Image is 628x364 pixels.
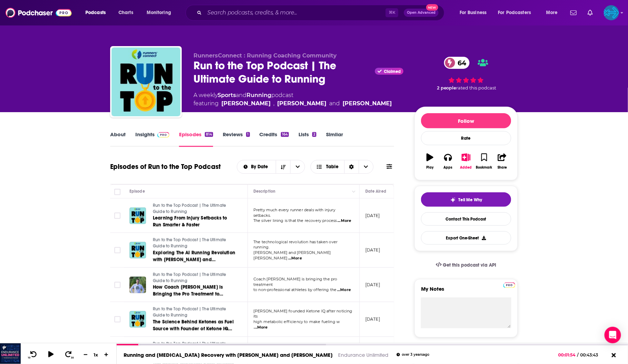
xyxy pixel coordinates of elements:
span: 10 [28,356,30,359]
div: Share [498,165,507,170]
a: Tina Muir [343,99,392,108]
a: Exploring The AI Running Revolution with [PERSON_NAME] and [PERSON_NAME] [PERSON_NAME] [153,249,235,263]
span: 2 people [437,85,457,90]
a: Show notifications dropdown [585,7,596,19]
span: Run to the Top Podcast | The Ultimate Guide to Running [153,203,226,214]
button: open menu [81,7,115,18]
button: open menu [455,7,495,18]
span: Run to the Top Podcast | The Ultimate Guide to Running [153,341,226,352]
span: Exploring The AI Running Revolution with [PERSON_NAME] and [PERSON_NAME] [PERSON_NAME] [153,250,235,269]
span: Toggle select row [114,247,121,253]
div: Bookmark [476,165,492,170]
img: Podchaser Pro [503,282,515,288]
button: Play [421,149,439,174]
div: Description [253,187,275,195]
a: Running and [MEDICAL_DATA] Recovery with [PERSON_NAME] and [PERSON_NAME] [124,352,333,358]
span: Table [326,164,339,169]
span: Toggle select row [114,213,121,219]
button: Export One-Sheet [421,231,511,245]
span: By Date [251,164,270,169]
a: Running [247,92,271,98]
button: open menu [290,160,305,173]
a: InsightsPodchaser Pro [135,131,169,147]
a: Similar [326,131,343,147]
div: Added [460,165,472,170]
input: Search podcasts, credits, & more... [205,7,386,18]
a: Charts [114,7,137,18]
a: Run to the Top Podcast | The Ultimate Guide to Running [153,237,235,249]
div: 2 [312,132,316,137]
span: Monitoring [147,8,171,18]
span: 00:01:54 [558,352,577,357]
a: The Science Behind Ketones as Fuel Source with Founder of Ketone IQ [PERSON_NAME] [153,319,235,332]
p: [DATE] [365,282,380,288]
a: Get this podcast via API [430,257,502,274]
span: and [329,99,340,108]
span: ...More [337,218,351,224]
button: Bookmark [475,149,493,174]
span: Pretty much every runner deals with injury setbacks. [253,207,335,218]
a: Credits164 [260,131,289,147]
button: 30 [62,351,75,359]
div: over 3 years ago [397,353,429,357]
h2: Choose View [311,160,374,174]
img: Podchaser - Follow, Share and Rate Podcasts [6,6,72,19]
span: Get this podcast via API [443,262,496,268]
button: open menu [142,7,180,18]
h2: Choose List sort [237,160,305,174]
span: 64 [451,57,470,69]
span: rated this podcast [457,85,496,90]
button: tell me why sparkleTell Me Why [421,192,511,207]
span: , [273,99,274,108]
button: 10 [27,351,40,359]
a: Finn Melanson [221,99,271,108]
div: Rate [421,131,511,145]
p: [DATE] [365,213,380,218]
span: [PERSON_NAME] and [PERSON_NAME] [PERSON_NAME] [253,250,331,260]
div: Sort Direction [344,160,359,173]
span: Coach [PERSON_NAME] is bringing the pro treatment [253,277,337,287]
div: 1 [246,132,250,137]
span: and [236,92,247,98]
button: Show profile menu [604,5,619,20]
span: Toggle select row [114,316,121,322]
span: More [546,8,558,18]
div: Open Intercom Messenger [605,327,621,343]
div: Search podcasts, credits, & more... [192,5,451,21]
a: Reviews1 [223,131,250,147]
a: Stephanie Atwood [277,99,326,108]
button: open menu [494,7,541,18]
button: Added [457,149,475,174]
span: Logged in as backbonemedia [604,5,619,20]
button: Column Actions [350,188,358,196]
div: Apps [444,165,453,170]
span: The silver lining is that the recovery process [253,218,337,223]
span: RunnersConnect : Running Coaching Community [193,52,337,59]
a: Pro website [503,281,515,288]
div: Episode [129,187,145,195]
span: high metabolic efficiency to make fueling w [253,319,340,324]
button: Follow [421,113,511,128]
button: Share [493,149,511,174]
a: Contact This Podcast [421,212,511,226]
span: The Science Behind Ketones as Fuel Source with Founder of Ketone IQ [PERSON_NAME] [153,319,234,339]
img: Podchaser Pro [157,132,169,138]
p: [DATE] [365,316,380,322]
span: to non-professional athletes by offering the [253,287,337,292]
div: A weekly podcast [193,91,392,108]
span: ...More [337,287,351,293]
a: Learning From Injury Setbacks to Run Smarter & Faster [153,215,235,228]
span: How Coach [PERSON_NAME] is Bringing the Pro Treatment to Everyday Runners [153,284,223,304]
a: Lists2 [299,131,316,147]
span: featuring [193,99,392,108]
span: New [426,4,439,11]
span: The technological revolution has taken over running. [253,239,337,250]
div: 164 [281,132,289,137]
span: Tell Me Why [459,197,482,203]
span: Run to the Top Podcast | The Ultimate Guide to Running [153,307,226,318]
a: How Coach [PERSON_NAME] is Bringing the Pro Treatment to Everyday Runners [153,284,235,298]
div: 814 [205,132,213,137]
img: Run to the Top Podcast | The Ultimate Guide to Running [112,47,180,116]
a: Show notifications dropdown [568,7,579,19]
